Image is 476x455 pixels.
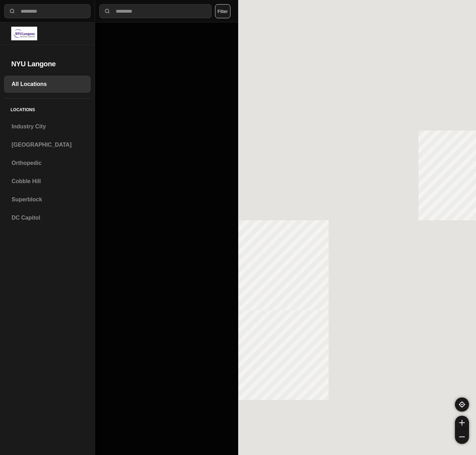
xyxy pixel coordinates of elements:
[215,4,230,18] button: Filter
[4,118,90,135] a: Industry City
[459,434,465,440] img: zoom-out
[4,191,90,208] a: Superblock
[4,76,90,93] a: All Locations
[455,416,469,430] button: zoom-in
[11,27,37,40] img: logo
[4,173,90,190] a: Cobble Hill
[455,397,469,411] button: recenter
[12,177,83,186] h3: Cobble Hill
[12,159,83,167] h3: Orthopedic
[455,430,469,444] button: zoom-out
[12,80,83,88] h3: All Locations
[4,209,90,226] a: DC Capitol
[12,214,83,222] h3: DC Capitol
[12,195,83,204] h3: Superblock
[459,401,465,408] img: recenter
[11,59,83,69] h2: NYU Langone
[4,136,90,153] a: [GEOGRAPHIC_DATA]
[4,99,90,118] h5: Locations
[4,155,90,172] a: Orthopedic
[9,8,16,15] img: search
[12,122,83,131] h3: Industry City
[459,420,465,426] img: zoom-in
[104,8,111,15] img: search
[12,141,83,149] h3: [GEOGRAPHIC_DATA]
